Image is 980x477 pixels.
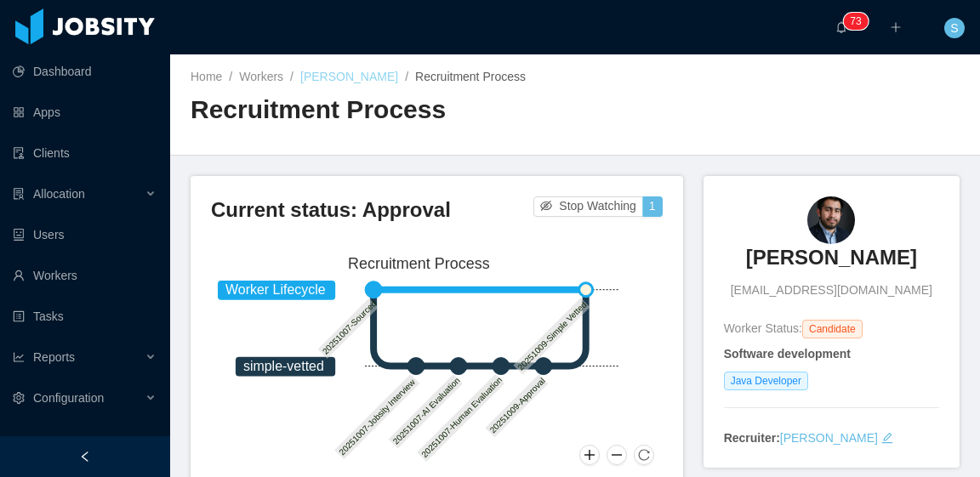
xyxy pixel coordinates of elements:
i: icon: plus [890,21,902,33]
span: / [405,70,408,83]
h2: Recruitment Process [191,93,575,128]
i: icon: setting [13,392,25,404]
img: 76b09766-5110-49b5-b36b-bf73832bef07_68ee33a165dde-90w.png [807,196,855,244]
strong: Recruiter: [724,431,780,445]
i: icon: bell [835,21,847,33]
span: / [290,70,293,83]
a: icon: profileTasks [13,299,157,333]
text: 20251009-Approval [488,376,547,434]
button: Zoom In [579,445,600,465]
button: icon: eye-invisibleStop Watching [533,196,643,217]
span: Candidate [802,320,863,338]
a: icon: userWorkers [13,258,157,292]
a: icon: robotUsers [13,218,157,252]
a: [PERSON_NAME] [746,244,917,281]
tspan: simple-vetted [243,359,324,373]
h3: Current status: Approval [211,196,533,224]
text: 20251007-AI Evaluation [391,376,462,446]
a: Home [191,70,222,83]
a: Workers [239,70,283,83]
sup: 73 [843,13,868,30]
a: icon: appstoreApps [13,95,157,129]
i: icon: line-chart [13,351,25,363]
span: S [950,18,958,38]
span: Reports [33,350,75,364]
text: 20251007-Jobsity Interview [338,377,418,457]
text: 20251007-Human Evaluation [420,375,504,459]
button: Reset Zoom [634,445,654,465]
p: 3 [856,13,862,30]
a: icon: pie-chartDashboard [13,54,157,88]
span: Java Developer [724,372,808,390]
a: icon: auditClients [13,136,157,170]
span: / [229,70,232,83]
text: 20251007-Sourced [321,298,379,356]
span: Worker Status: [724,321,802,335]
p: 7 [850,13,856,30]
span: Allocation [33,187,85,201]
text: Recruitment Process [348,255,490,272]
span: [EMAIL_ADDRESS][DOMAIN_NAME] [731,281,932,299]
i: icon: solution [13,188,25,200]
button: 1 [642,196,663,217]
strong: Software development [724,347,851,361]
a: [PERSON_NAME] [300,70,398,83]
tspan: Worker Lifecycle [225,282,326,297]
span: Configuration [33,391,104,405]
span: Recruitment Process [415,70,526,83]
h3: [PERSON_NAME] [746,244,917,271]
i: icon: edit [881,432,893,444]
button: Zoom Out [607,445,627,465]
a: [PERSON_NAME] [780,431,878,445]
text: 20251009-Simple Vetted [516,300,589,372]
